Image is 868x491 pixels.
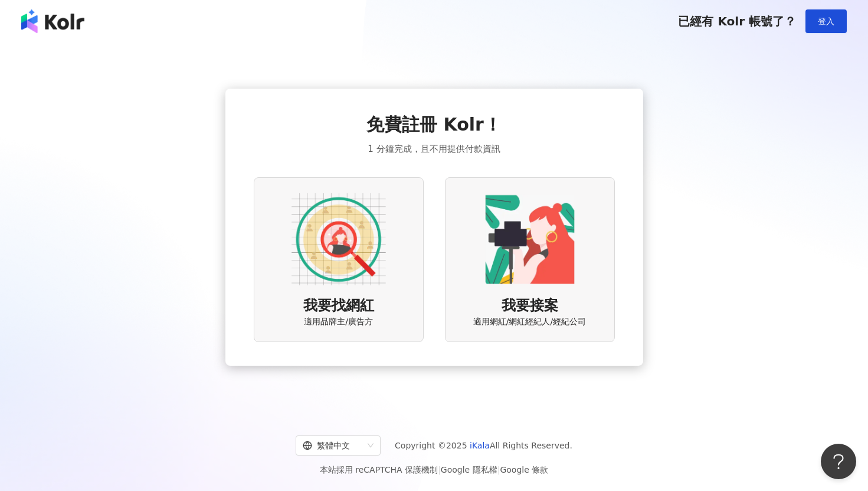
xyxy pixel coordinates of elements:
[500,465,548,474] a: Google 條款
[303,296,374,316] span: 我要找網紅
[21,9,84,33] img: logo
[473,316,586,328] span: 適用網紅/網紅經紀人/經紀公司
[438,465,441,474] span: |
[320,463,548,477] span: 本站採用 reCAPTCHA 保護機制
[818,17,834,26] span: 登入
[441,465,497,474] a: Google 隱私權
[368,142,500,156] span: 1 分鐘完成，且不用提供付款資訊
[304,316,373,328] span: 適用品牌主/廣告方
[366,112,502,137] span: 免費註冊 Kolr！
[483,192,577,287] img: KOL identity option
[502,296,558,316] span: 我要接案
[470,441,490,450] a: iKala
[395,438,572,453] span: Copyright © 2025 All Rights Reserved.
[291,192,386,287] img: AD identity option
[678,14,796,28] span: 已經有 Kolr 帳號了？
[497,465,500,474] span: |
[805,9,847,33] button: 登入
[303,436,363,455] div: 繁體中文
[821,444,856,479] iframe: Help Scout Beacon - Open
